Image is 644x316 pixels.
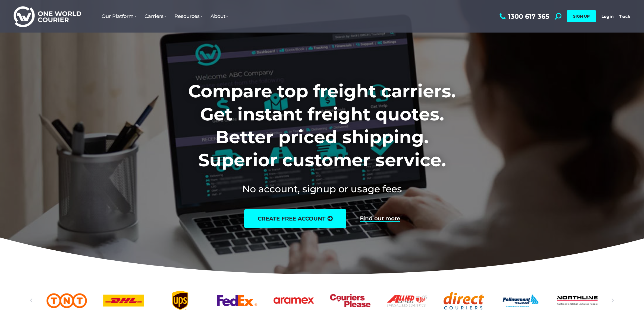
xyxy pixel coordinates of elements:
[498,13,549,20] a: 1300 617 365
[174,13,202,19] span: Resources
[387,291,427,310] div: 8 / 25
[144,13,166,19] span: Carriers
[46,291,598,310] div: Slides
[211,13,228,19] span: About
[444,291,484,310] a: Direct Couriers logo
[103,291,144,310] a: DHl logo
[444,291,484,310] div: 9 / 25
[387,291,427,310] a: Allied Express logo
[160,291,200,310] div: 4 / 25
[170,8,206,25] a: Resources
[46,291,87,310] div: 2 / 25
[557,291,598,310] div: 11 / 25
[14,5,81,27] img: One World Courier
[217,291,257,310] a: FedEx logo
[152,182,492,196] h2: No account, signup or usage fees
[330,291,371,310] a: Couriers Please logo
[274,291,314,310] div: 6 / 25
[557,291,598,310] a: Northline logo
[152,80,492,171] h1: Compare top freight carriers. Get instant freight quotes. Better priced shipping. Superior custom...
[500,291,541,310] div: 10 / 25
[206,8,232,25] a: About
[573,14,590,19] span: SIGN UP
[160,291,200,310] a: UPS logo
[102,13,136,19] span: Our Platform
[140,8,170,25] a: Carriers
[103,291,144,310] div: 3 / 25
[567,10,596,22] a: SIGN UP
[619,14,630,19] a: Track
[274,291,314,310] a: Aramex_logo
[244,209,346,228] a: create free account
[330,291,371,310] div: 7 / 25
[360,216,400,222] a: Find out more
[98,8,140,25] a: Our Platform
[46,291,87,310] a: TNT logo Australian freight company
[217,291,257,310] div: 5 / 25
[500,291,541,310] a: Followmont transoirt web logo
[601,14,614,19] a: Login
